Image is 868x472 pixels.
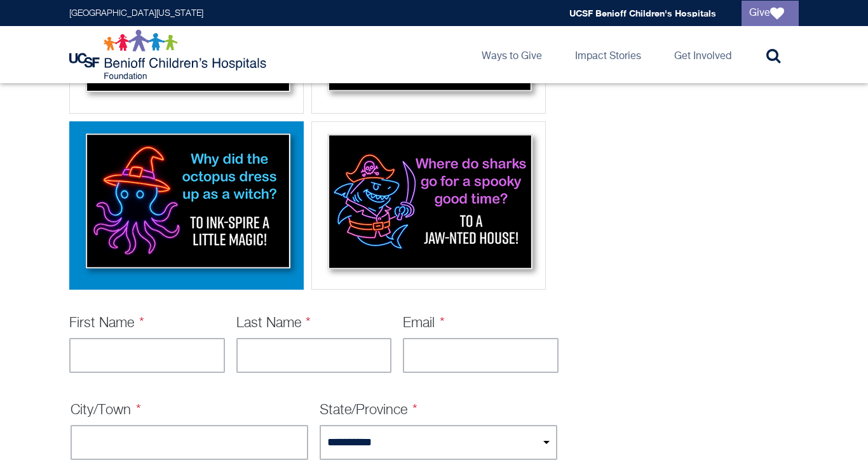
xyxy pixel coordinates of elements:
a: Ways to Give [471,26,552,83]
label: Last Name [236,316,311,330]
label: Email [403,316,445,330]
a: Impact Stories [565,26,651,83]
img: Logo for UCSF Benioff Children's Hospitals Foundation [69,29,269,80]
label: City/Town [71,403,141,417]
div: Octopus [69,121,304,290]
label: State/Province [320,403,417,417]
a: Get Involved [664,26,742,83]
a: [GEOGRAPHIC_DATA][US_STATE] [69,9,203,18]
img: Shark [316,126,541,281]
a: UCSF Benioff Children's Hospitals [569,8,716,18]
img: Octopus [74,126,299,281]
a: Give [742,1,799,26]
div: Shark [311,121,546,290]
label: First Name [69,316,144,330]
